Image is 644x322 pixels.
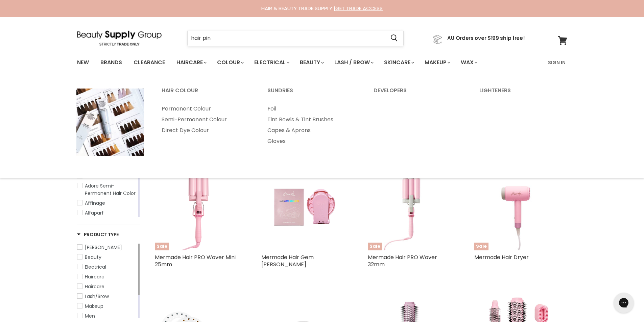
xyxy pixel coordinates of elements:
a: Mermade Hair PRO Waver Mini 25mmSale [155,164,241,250]
a: Capes & Aprons [259,125,364,136]
ul: Main menu [153,103,258,136]
a: Developers [365,85,470,102]
a: Lash / Brow [329,55,378,70]
a: Adore Semi-Permanent Hair Color [77,182,137,197]
a: Beauty [295,55,328,70]
a: New [72,55,94,70]
iframe: Gorgias live chat messenger [610,290,637,315]
span: Sale [474,243,488,250]
a: Lash/Brow [77,293,137,300]
a: Mermade Hair PRO Waver 32mmSale [368,164,454,250]
span: Makeup [85,303,103,309]
span: Lash/Brow [85,293,109,300]
span: Electrical [85,264,106,270]
nav: Main [69,53,576,72]
a: Brands [95,55,127,70]
a: Clearance [128,55,170,70]
ul: Main menu [72,53,514,72]
a: Men [77,312,137,320]
span: Alfaparf [85,209,104,216]
a: Lighteners [471,85,576,102]
span: Men [85,313,95,319]
a: Makeup [77,302,137,310]
span: Sale [155,243,169,250]
a: Beauty [77,253,137,261]
img: Mermade Hair Dryer [488,164,546,250]
a: Semi-Permanent Colour [153,114,258,125]
a: Colour [212,55,248,70]
span: Haircare [85,273,104,280]
a: Haircare [171,55,211,70]
a: Electrical [249,55,293,70]
input: Search [188,30,385,46]
a: Mermade Hair PRO Waver 32mm [368,253,437,268]
button: Search [385,30,403,46]
a: Electrical [77,263,137,271]
a: Sundries [259,85,364,102]
a: Barber [77,244,137,251]
h3: Product Type [77,231,119,238]
a: Haircare [77,273,137,280]
a: Hair Colour [153,85,258,102]
a: Tint Bowls & Tint Brushes [259,114,364,125]
span: 999 [85,173,94,179]
a: Makeup [420,55,454,70]
a: Alfaparf [77,209,137,217]
a: Skincare [379,55,418,70]
a: Wax [456,55,481,70]
a: Mermade Hair PRO Waver Mini 25mm [155,253,236,268]
span: Haircare [85,283,104,290]
a: Haircare [77,283,137,290]
span: Affinage [85,200,105,206]
a: Mermade Hair DryerSale [474,164,560,250]
a: Mermade Hair Gem [PERSON_NAME] [261,253,314,268]
a: Direct Dye Colour [153,125,258,136]
span: Sale [368,243,382,250]
span: [PERSON_NAME] [85,244,122,251]
div: HAIR & BEAUTY TRADE SUPPLY | [69,5,576,12]
form: Product [187,30,404,46]
a: Foil [259,103,364,114]
span: Adore Semi-Permanent Hair Color [85,182,136,197]
ul: Main menu [259,103,364,147]
a: Mermade Hair Dryer [474,253,529,261]
img: Mermade Hair PRO Waver 32mm [368,164,454,250]
img: Mermade Hair Gem Stamper [261,164,348,250]
span: Beauty [85,254,101,261]
a: Sign In [544,55,570,70]
a: Affinage [77,199,137,207]
a: GET TRADE ACCESS [335,5,383,12]
a: Permanent Colour [153,103,258,114]
img: Mermade Hair PRO Waver Mini 25mm [155,164,241,250]
a: Gloves [259,136,364,147]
